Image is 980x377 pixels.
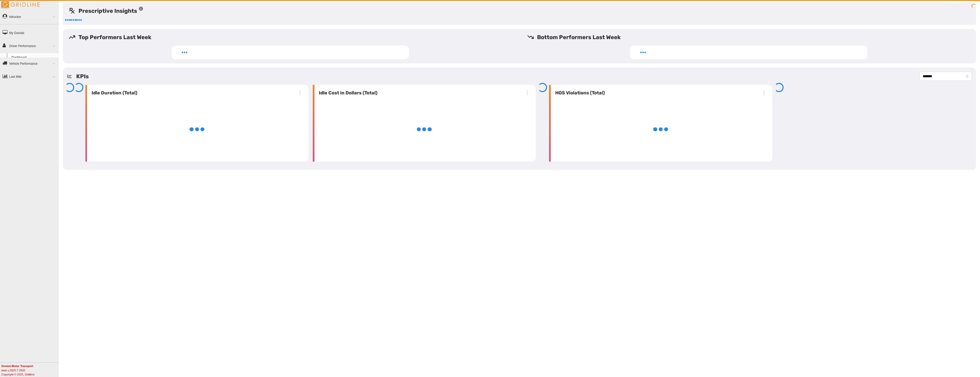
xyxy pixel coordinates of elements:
[76,72,89,81] h5: KPIs
[90,90,137,96] h6: Idle Duration (Total)
[1,369,25,372] i: beta v.2025.7.2993
[553,90,605,96] h6: HOS Violations (Total)
[9,53,59,62] a: Dashboard
[1,1,40,8] img: Gridline
[69,33,517,41] h5: Top Performers Last Week
[317,90,377,96] h6: Idle Cost in Dollars (Total)
[1,364,59,376] div: Copyright © 2025, Gridline
[1,364,33,368] b: Gemini Motor Transport
[69,7,143,15] h5: Prescriptive Insights
[527,33,976,41] h5: Bottom Performers Last Week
